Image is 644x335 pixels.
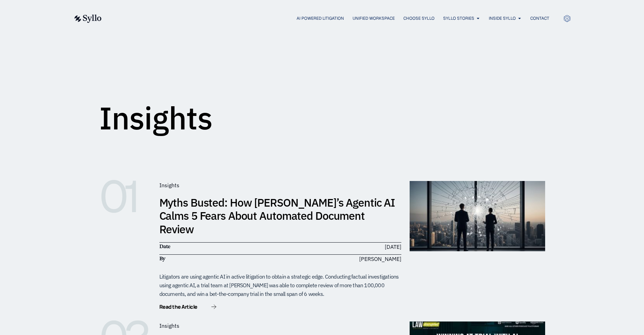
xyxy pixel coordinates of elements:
[115,15,549,22] nav: Menu
[159,272,401,298] div: Litigators are using agentic AI in active litigation to obtain a strategic edge. Conducting factu...
[115,15,549,22] div: Menu Toggle
[385,243,401,250] time: [DATE]
[159,182,179,189] span: Insights
[410,181,545,251] img: muthsBusted
[159,304,216,311] a: Read the Article
[359,255,401,263] span: [PERSON_NAME]
[99,102,213,134] h1: Insights
[353,15,395,21] a: Unified Workspace
[159,243,277,250] h6: Date
[530,15,549,21] a: Contact
[297,15,344,21] a: AI Powered Litigation
[403,15,435,21] a: Choose Syllo
[159,304,197,309] span: Read the Article
[489,15,516,21] a: Inside Syllo
[159,195,395,236] a: Myths Busted: How [PERSON_NAME]’s Agentic AI Calms 5 Fears About Automated Document Review
[159,322,179,329] span: Insights
[443,15,474,21] a: Syllo Stories
[159,255,277,262] h6: By
[99,181,151,212] h6: 01
[73,15,102,23] img: syllo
